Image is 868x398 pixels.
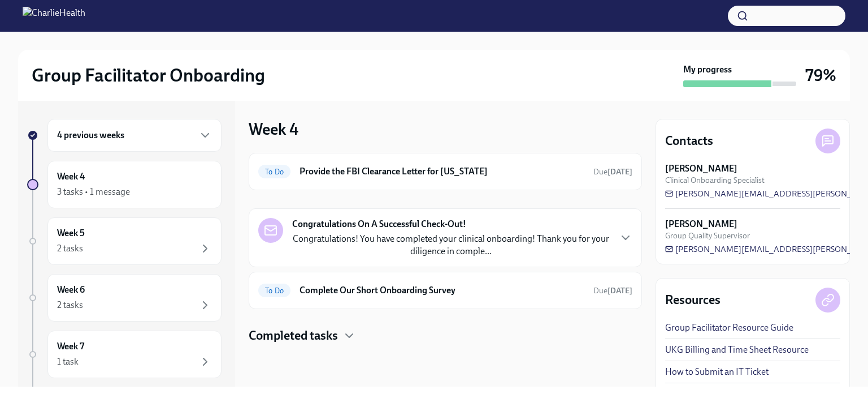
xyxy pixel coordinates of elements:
div: 2 tasks [57,299,83,311]
span: Group Quality Supervisor [665,230,750,241]
div: 4 previous weeks [47,119,222,152]
h4: Completed tasks [249,327,338,344]
a: Week 71 task [27,331,222,378]
h3: 79% [805,65,836,85]
a: Week 43 tasks • 1 message [27,161,222,208]
strong: [PERSON_NAME] [665,218,737,230]
strong: Congratulations On A Successful Check-Out! [292,218,466,230]
strong: [PERSON_NAME] [665,162,737,175]
div: 1 task [57,356,79,368]
span: To Do [258,286,290,295]
a: Week 62 tasks [27,274,222,322]
span: September 23rd, 2025 10:00 [593,285,632,296]
h4: Contacts [665,132,713,149]
strong: [DATE] [607,286,632,296]
div: Completed tasks [249,327,642,344]
a: To DoComplete Our Short Onboarding SurveyDue[DATE] [258,281,632,299]
a: How to Submit an IT Ticket [665,366,769,378]
h6: Provide the FBI Clearance Letter for [US_STATE] [300,165,584,178]
h6: Week 6 [57,284,85,296]
span: Clinical Onboarding Specialist [665,175,765,186]
strong: My progress [683,63,732,76]
span: September 16th, 2025 10:00 [593,166,632,177]
a: To DoProvide the FBI Clearance Letter for [US_STATE]Due[DATE] [258,162,632,181]
h6: Week 5 [57,227,85,239]
a: UKG Billing and Time Sheet Resource [665,344,809,356]
h4: Resources [665,292,721,309]
div: 2 tasks [57,242,83,255]
strong: [DATE] [607,167,632,177]
span: Due [593,286,632,296]
h2: Group Facilitator Onboarding [32,64,265,87]
p: Congratulations! You have completed your clinical onboarding! Thank you for your diligence in com... [292,233,610,258]
span: To Do [258,168,290,176]
a: Group Facilitator Resource Guide [665,322,793,334]
h6: Week 7 [57,340,84,353]
span: Due [593,167,632,177]
a: Week 52 tasks [27,217,222,265]
h3: Week 4 [249,119,298,139]
h6: Complete Our Short Onboarding Survey [300,284,584,297]
h6: Week 4 [57,170,85,183]
div: 3 tasks • 1 message [57,186,130,198]
img: CharlieHealth [23,7,85,25]
h6: 4 previous weeks [57,129,124,142]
